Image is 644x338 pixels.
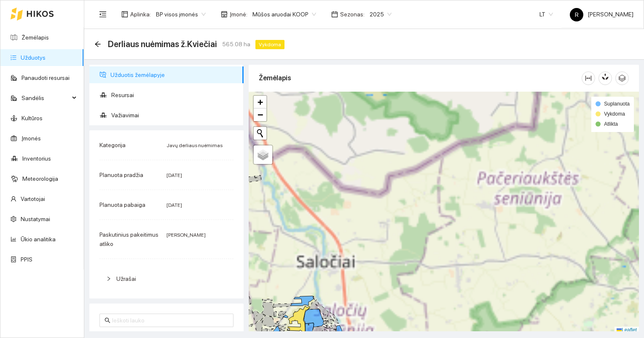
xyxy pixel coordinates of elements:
[258,109,263,120] span: −
[21,256,32,263] a: PPIS
[539,8,553,21] span: LT
[575,8,579,21] span: R
[21,216,50,222] a: Nustatymai
[230,10,247,19] span: Įmonė :
[21,90,70,106] span: Sandėlis
[254,145,272,164] a: Layers
[21,54,46,61] a: Užduotys
[604,111,625,117] span: Vykdoma
[99,142,126,148] span: Kategorija
[99,269,233,288] div: Užrašai
[108,37,217,51] span: Derliaus nuėmimas ž.Kviečiai
[110,66,237,83] span: Užduotis žemėlapyje
[617,327,637,333] a: Leaflet
[99,231,158,247] span: Paskutinius pakeitimus atliko
[570,11,633,18] span: [PERSON_NAME]
[166,172,182,178] span: [DATE]
[252,8,316,21] span: Mūšos aruodai KOOP
[340,10,365,19] span: Sezonas :
[582,71,595,85] button: column-width
[166,143,223,148] span: Javų derliaus nuėmimas
[112,316,228,325] input: Ieškoti lauko
[221,11,228,18] span: shop
[111,107,237,124] span: Važiavimai
[22,155,51,162] a: Inventorius
[166,232,206,238] span: [PERSON_NAME]
[255,40,284,49] span: Vykdoma
[259,66,582,90] div: Žemėlapis
[604,101,630,107] span: Suplanuota
[254,108,266,121] a: Zoom out
[94,6,111,23] button: menu-fold
[166,202,182,208] span: [DATE]
[21,135,41,142] a: Įmonės
[254,96,266,108] a: Zoom in
[99,172,143,178] span: Planuota pradžia
[258,97,263,107] span: +
[21,195,45,202] a: Vartotojai
[99,201,145,208] span: Planuota pabaiga
[21,34,49,41] a: Žemėlapis
[22,175,58,182] a: Meteorologija
[21,236,56,243] a: Ūkio analitika
[604,121,618,127] span: Atlikta
[116,275,136,282] span: Užrašai
[106,276,111,281] span: right
[156,8,206,21] span: BP visos įmonės
[94,41,101,48] span: arrow-left
[130,10,151,19] span: Aplinka :
[94,41,101,48] div: Atgal
[370,8,392,21] span: 2025
[331,11,338,18] span: calendar
[21,74,70,81] a: Panaudoti resursai
[254,127,266,140] button: Initiate a new search
[222,40,250,49] span: 565.08 ha
[21,115,43,121] a: Kultūros
[111,87,237,103] span: Resursai
[105,317,110,323] span: search
[582,75,595,82] span: column-width
[121,11,128,18] span: layout
[99,11,107,18] span: menu-fold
